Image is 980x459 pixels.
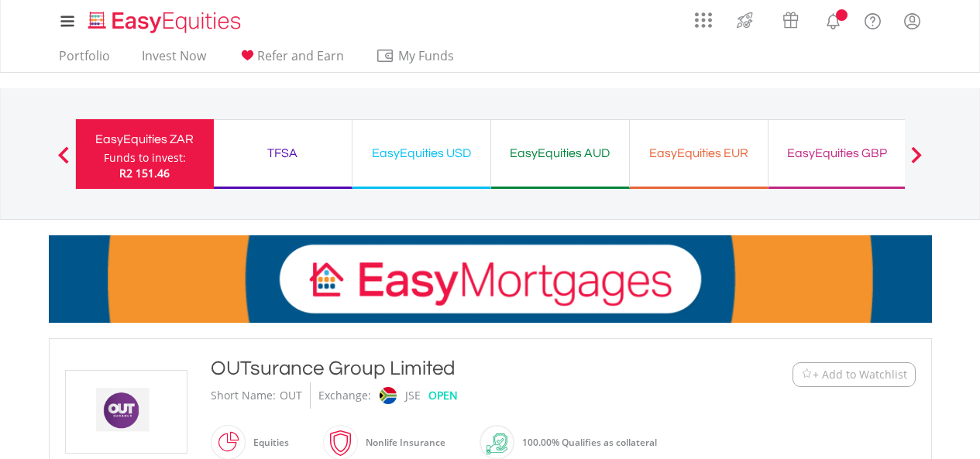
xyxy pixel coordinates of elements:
div: TFSA [223,142,342,164]
div: EasyEquities USD [362,142,481,164]
div: JSE [405,382,421,409]
img: EasyEquities_Logo.png [85,9,247,35]
span: + Add to Watchlist [813,367,907,382]
div: OUT [280,382,302,409]
div: EasyEquities EUR [639,142,758,164]
a: Notifications [813,4,853,35]
img: EasyMortage Promotion Banner [49,235,932,323]
img: vouchers-v2.svg [778,8,803,33]
div: Funds to invest: [104,150,186,166]
div: EasyEquities AUD [500,142,620,164]
span: My Funds [376,46,477,66]
a: Refer and Earn [232,48,350,72]
div: EasyEquities GBP [778,142,897,164]
img: Watchlist [801,368,813,380]
div: EasyEquities ZAR [85,128,205,150]
div: OPEN [428,382,458,409]
button: Previous [48,154,79,170]
a: Home page [82,4,247,35]
img: collateral-qualifying-green.svg [487,433,507,454]
div: Exchange: [318,382,371,409]
button: Next [901,154,932,170]
img: jse.png [379,387,396,404]
a: Invest Now [136,48,212,72]
a: AppsGrid [685,4,722,29]
span: R2 151.46 [119,166,170,180]
a: My Profile [892,4,932,38]
button: Watchlist + Add to Watchlist [793,362,916,387]
img: grid-menu-icon.svg [695,12,712,29]
div: Short Name: [211,382,276,409]
a: Portfolio [53,48,116,72]
span: 100.00% Qualifies as collateral [522,436,657,449]
span: Refer and Earn [257,47,344,64]
a: Vouchers [768,4,813,33]
a: FAQ's and Support [853,4,892,35]
div: OUTsurance Group Limited [211,355,697,382]
img: thrive-v2.svg [732,8,758,33]
img: EQU.ZA.OUT.png [68,371,184,453]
